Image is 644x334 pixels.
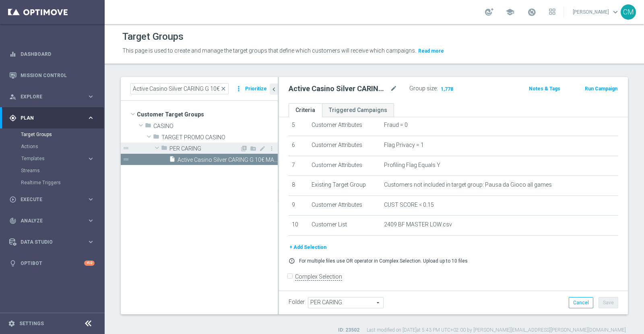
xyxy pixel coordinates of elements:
[235,83,243,94] i: more_vert
[21,240,87,244] span: Data Studio
[21,177,104,189] div: Realtime Triggers
[87,93,95,100] i: keyboard_arrow_right
[9,72,95,79] button: Mission Control
[87,114,95,122] i: keyboard_arrow_right
[322,103,394,117] a: Triggered Campaigns
[178,157,278,163] span: Active Casino Silver CARING G 10€ MASTER
[9,115,95,121] button: gps_fixed Plan keyboard_arrow_right
[259,145,266,152] i: Rename Folder
[161,145,167,154] i: folder
[417,47,445,55] button: Read more
[21,143,84,150] a: Actions
[87,238,95,246] i: keyboard_arrow_right
[21,128,104,141] div: Target Groups
[137,109,278,120] span: Customer Target Groups
[87,217,95,224] i: keyboard_arrow_right
[21,153,104,165] div: Templates
[21,165,104,177] div: Streams
[308,116,381,136] td: Customer Attributes
[289,176,308,196] td: 8
[9,196,17,203] i: play_circle_outline
[295,273,342,281] label: Complex Selection
[21,179,84,186] a: Realtime Triggers
[21,94,87,99] span: Explore
[289,103,322,117] a: Criteria
[21,253,84,274] a: Optibot
[21,197,87,202] span: Execute
[9,217,87,224] div: Analyze
[9,51,95,57] button: equalizer Dashboard
[145,122,151,131] i: folder
[9,260,95,267] button: lightbulb Optibot +10
[21,218,87,223] span: Analyze
[437,85,438,92] label: :
[308,136,381,156] td: Customer Attributes
[268,145,275,152] i: more_vert
[384,162,440,169] span: Profiling Flag Equals Y
[19,321,44,326] a: Settings
[9,93,17,100] i: person_search
[270,83,278,95] button: chevron_left
[289,136,308,156] td: 6
[169,156,175,165] i: insert_drive_file
[9,94,95,100] button: person_search Explore keyboard_arrow_right
[84,261,95,266] div: +10
[289,299,305,305] label: Folder
[169,145,240,152] span: PER CARING
[569,297,593,308] button: Cancel
[21,141,104,153] div: Actions
[390,84,397,94] i: mode_edit
[21,65,95,86] a: Mission Control
[122,31,184,43] h1: Target Groups
[308,196,381,216] td: Customer Attributes
[9,196,95,203] button: play_circle_outline Execute keyboard_arrow_right
[9,238,87,246] div: Data Studio
[308,216,381,236] td: Customer List
[9,93,87,100] div: Explore
[130,83,229,94] input: Quick find group or folder
[611,8,620,16] span: keyboard_arrow_down
[250,145,256,152] i: Add Folder
[21,156,79,161] span: Templates
[506,8,514,16] span: school
[122,47,416,54] span: This page is used to create and manage the target groups that define which customers will receive...
[289,116,308,136] td: 5
[409,85,437,92] label: Group size
[21,167,84,174] a: Streams
[9,239,95,245] button: Data Studio keyboard_arrow_right
[289,258,295,264] i: error_outline
[289,84,388,94] h2: Active Casino Silver CARING G 10€ MASTER
[621,4,636,20] div: CM
[9,114,17,122] i: gps_fixed
[9,65,95,86] div: Mission Control
[289,196,308,216] td: 9
[528,84,561,93] button: Notes & Tags
[9,253,95,274] div: Optibot
[9,217,17,224] i: track_changes
[21,43,95,65] a: Dashboard
[384,122,408,128] span: Fraud = 0
[21,156,87,161] div: Templates
[21,131,84,138] a: Target Groups
[153,133,159,143] i: folder
[9,51,17,58] i: equalizer
[584,84,618,93] button: Run Campaign
[220,86,227,92] span: close
[270,86,278,93] i: chevron_left
[244,83,268,94] button: Prioritize
[241,145,247,152] i: Add Target group
[289,243,327,252] button: + Add Selection
[9,260,17,267] i: lightbulb
[21,155,95,162] button: Templates keyboard_arrow_right
[153,123,278,130] span: CASINO
[440,86,454,94] span: 1,778
[9,114,87,122] div: Plan
[299,258,468,264] p: For multiple files use OR operator in Complex Selection. Upload up to 10 files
